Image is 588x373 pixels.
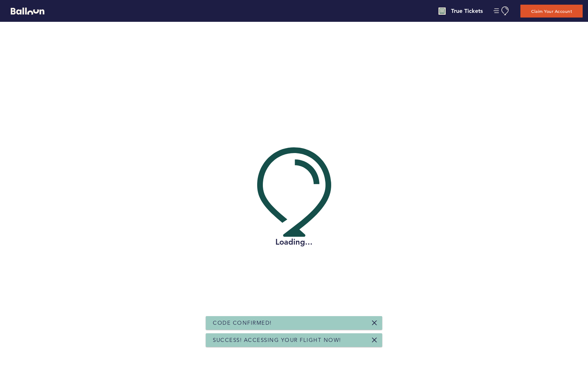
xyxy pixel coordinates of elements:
div: Success! Accessing your flight now! [206,333,382,347]
svg: Balloon [11,8,44,15]
button: Manage Account [494,6,510,15]
button: Claim Your Account [520,5,583,18]
a: Balloon [5,7,44,15]
h4: True Tickets [451,7,483,15]
div: Code Confirmed! [206,316,382,330]
h2: Loading... [257,237,331,247]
